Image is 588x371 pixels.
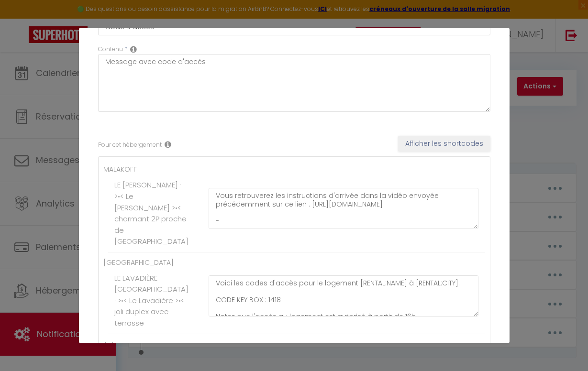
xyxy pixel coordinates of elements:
label: LE LAVADIÈRE - [GEOGRAPHIC_DATA] · >•< Le Lavadière >•< joli duplex avec terrasse [114,273,189,329]
label: Autres [103,339,125,349]
i: Replacable content [130,45,137,53]
label: Pour cet hébergement [98,141,162,150]
label: LE [PERSON_NAME] · >•< Le [PERSON_NAME] >•< charmant 2P proche de [GEOGRAPHIC_DATA] [114,179,189,247]
label: Contenu [98,45,123,54]
button: Ouvrir le widget de chat LiveChat [8,4,36,33]
button: Afficher les shortcodes [398,136,490,152]
label: [GEOGRAPHIC_DATA] [103,257,174,268]
i: Rental [165,141,171,148]
label: MALAKOFF [103,164,137,175]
